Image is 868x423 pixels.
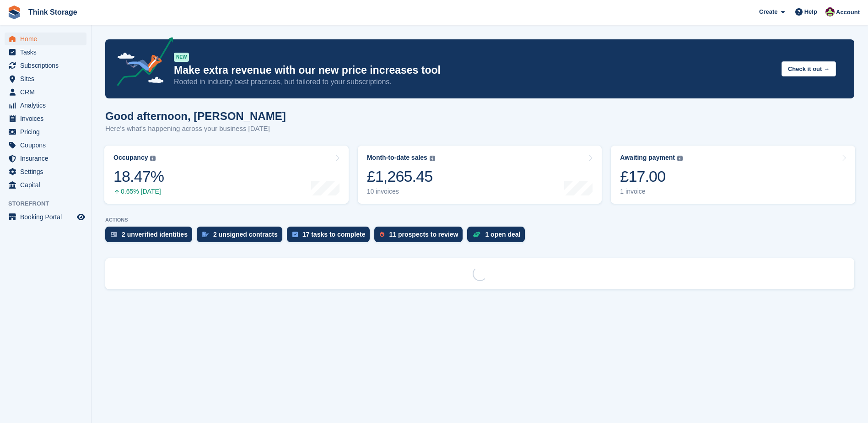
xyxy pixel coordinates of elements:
[20,72,75,85] span: Sites
[5,139,86,152] a: menu
[113,188,164,195] div: 0.65% [DATE]
[20,179,75,191] span: Capital
[5,165,86,178] a: menu
[20,33,75,45] span: Home
[5,46,86,59] a: menu
[105,110,286,122] h1: Good afternoon, [PERSON_NAME]
[825,7,835,16] img: Donna
[430,156,435,161] img: icon-info-grey-7440780725fd019a000dd9b08b2336e03edf1995a4989e88bcd33f0948082b44.svg
[5,112,86,125] a: menu
[20,139,75,152] span: Coupons
[5,152,86,165] a: menu
[113,154,148,162] div: Occupancy
[20,112,75,125] span: Invoices
[611,146,855,204] a: Awaiting payment £17.00 1 invoice
[20,211,75,223] span: Booking Portal
[111,232,117,237] img: verify_identity-adf6edd0f0f0b5bbfe63781bf79b02c33cf7c696d77639b501bdc392416b5a36.svg
[174,77,774,87] p: Rooted in industry best practices, but tailored to your subscriptions.
[5,125,86,138] a: menu
[5,59,86,72] a: menu
[20,99,75,112] span: Analytics
[109,37,173,89] img: price-adjustments-announcement-icon-8257ccfd72463d97f412b2fc003d46551f7dbcb40ab6d574587a9cd5c0d94...
[5,86,86,98] a: menu
[20,165,75,178] span: Settings
[5,33,86,45] a: menu
[174,64,774,77] p: Make extra revenue with our new price increases tool
[5,99,86,112] a: menu
[174,53,189,62] div: NEW
[5,72,86,85] a: menu
[213,231,278,238] div: 2 unsigned contracts
[836,8,860,17] span: Account
[389,231,458,238] div: 11 prospects to review
[20,46,75,59] span: Tasks
[759,7,777,16] span: Create
[473,231,480,238] img: deal-1b604bf984904fb50ccaf53a9ad4b4a5d6e5aea283cecdc64d6e3604feb123c2.svg
[105,124,286,134] p: Here's what's happening across your business [DATE]
[5,211,86,223] a: menu
[620,167,683,186] div: £17.00
[20,59,75,72] span: Subscriptions
[677,156,683,161] img: icon-info-grey-7440780725fd019a000dd9b08b2336e03edf1995a4989e88bcd33f0948082b44.svg
[804,7,817,16] span: Help
[620,154,675,162] div: Awaiting payment
[367,188,435,195] div: 10 invoices
[105,217,854,223] p: ACTIONS
[122,231,188,238] div: 2 unverified identities
[302,231,366,238] div: 17 tasks to complete
[5,179,86,191] a: menu
[113,167,164,186] div: 18.47%
[485,231,520,238] div: 1 open deal
[105,227,197,247] a: 2 unverified identities
[197,227,287,247] a: 2 unsigned contracts
[8,199,91,208] span: Storefront
[20,152,75,165] span: Insurance
[7,5,21,19] img: stora-icon-8386f47178a22dfd0bd8f6a31ec36ba5ce8667c1dd55bd0f319d3a0aa187defe.svg
[292,232,298,237] img: task-75834270c22a3079a89374b754ae025e5fb1db73e45f91037f5363f120a921f8.svg
[467,227,529,247] a: 1 open deal
[358,146,602,204] a: Month-to-date sales £1,265.45 10 invoices
[104,146,349,204] a: Occupancy 18.47% 0.65% [DATE]
[25,5,81,20] a: Think Storage
[620,188,683,195] div: 1 invoice
[287,227,375,247] a: 17 tasks to complete
[367,154,427,162] div: Month-to-date sales
[380,232,384,237] img: prospect-51fa495bee0391a8d652442698ab0144808aea92771e9ea1ae160a38d050c398.svg
[374,227,467,247] a: 11 prospects to review
[782,61,836,76] button: Check it out →
[367,167,435,186] div: £1,265.45
[202,232,209,237] img: contract_signature_icon-13c848040528278c33f63329250d36e43548de30e8caae1d1a13099fd9432cc5.svg
[20,86,75,98] span: CRM
[150,156,156,161] img: icon-info-grey-7440780725fd019a000dd9b08b2336e03edf1995a4989e88bcd33f0948082b44.svg
[20,125,75,138] span: Pricing
[75,211,86,222] a: Preview store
